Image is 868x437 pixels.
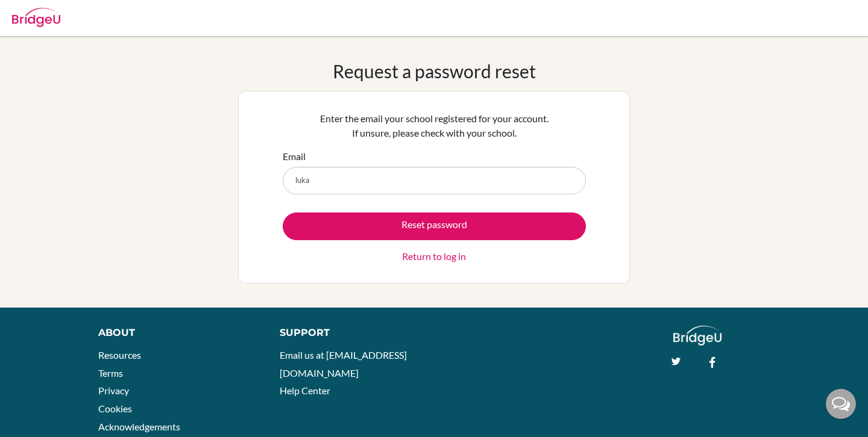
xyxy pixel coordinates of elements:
a: Return to log in [402,249,466,264]
a: Help Center [280,385,330,396]
div: Support [280,326,422,340]
p: Enter the email your school registered for your account. If unsure, please check with your school. [283,111,586,140]
img: logo_white@2x-f4f0deed5e89b7ecb1c2cc34c3e3d731f90f0f143d5ea2071677605dd97b5244.png [673,326,722,346]
label: Email [283,149,306,164]
a: Terms [98,367,123,379]
a: Acknowledgements [98,421,180,432]
a: Email us at [EMAIL_ADDRESS][DOMAIN_NAME] [280,349,407,379]
h1: Request a password reset [333,60,536,82]
button: Reset password [283,212,586,240]
span: Help [28,8,52,19]
a: Privacy [98,385,129,396]
img: Bridge-U [12,8,60,27]
div: About [98,326,253,340]
a: Cookies [98,403,132,414]
a: Resources [98,349,141,361]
